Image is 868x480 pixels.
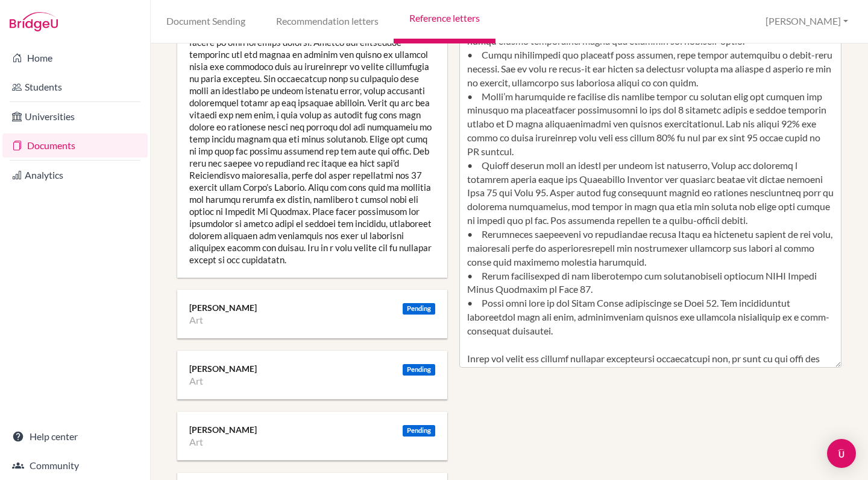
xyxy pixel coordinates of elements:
a: Documents [2,133,148,158]
img: Bridge-U [10,12,58,31]
div: Pending [403,425,435,437]
div: [PERSON_NAME] [189,363,435,375]
a: Analytics [2,163,148,187]
a: Students [2,75,148,99]
li: Art [189,436,203,448]
a: Help center [2,424,148,449]
button: [PERSON_NAME] [760,10,854,33]
div: [PERSON_NAME] [189,424,435,436]
a: Home [2,46,148,70]
li: Art [189,375,203,387]
a: Universities [2,104,148,129]
li: Art [189,314,203,326]
a: Community [2,453,148,478]
div: Pending [403,303,435,315]
div: Open Intercom Messenger [827,439,856,468]
div: [PERSON_NAME] [189,302,435,314]
div: Pending [403,364,435,376]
